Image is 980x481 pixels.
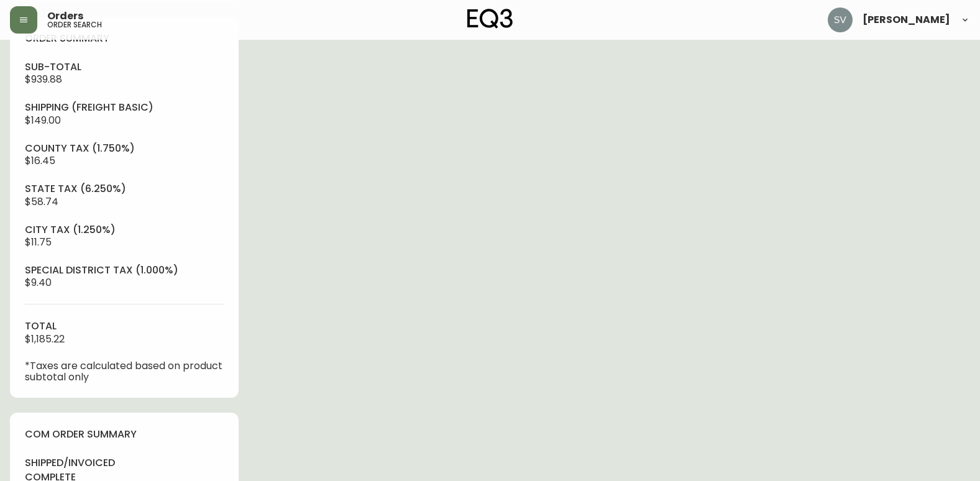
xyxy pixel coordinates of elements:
[25,153,55,168] span: $16.45
[25,142,224,155] h4: county tax (1.750%)
[25,319,224,333] h4: total
[828,7,853,32] img: 0ef69294c49e88f033bcbeb13310b844
[47,11,83,21] span: Orders
[25,235,52,249] span: $11.75
[863,15,950,25] span: [PERSON_NAME]
[25,332,65,346] span: $1,185.22
[25,195,58,209] span: $58.74
[25,72,62,86] span: $939.88
[25,223,224,237] h4: city tax (1.250%)
[25,60,224,74] h4: sub-total
[47,21,102,29] h5: order search
[25,263,224,277] h4: special district tax (1.000%)
[25,275,52,290] span: $9.40
[25,182,224,196] h4: state tax (6.250%)
[467,9,513,29] img: logo
[25,360,224,383] p: *Taxes are calculated based on product subtotal only
[25,113,61,127] span: $149.00
[25,428,224,441] h4: com order summary
[25,101,224,114] h4: Shipping ( Freight Basic )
